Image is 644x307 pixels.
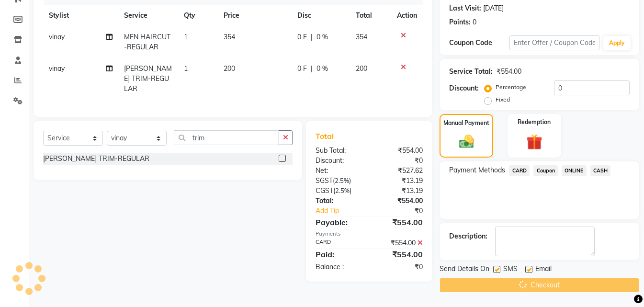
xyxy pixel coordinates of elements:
[178,5,218,26] th: Qty
[449,3,481,13] div: Last Visit:
[562,165,587,176] span: ONLINE
[308,238,369,248] div: CARD
[509,165,530,176] span: CARD
[533,165,558,176] span: Coupon
[308,262,369,272] div: Balance :
[449,231,487,241] div: Description:
[369,146,430,156] div: ₹554.00
[449,165,505,175] span: Payment Methods
[308,196,369,206] div: Total:
[49,64,65,73] span: vinay
[308,186,369,196] div: ( )
[124,33,170,51] span: MEN HAIRCUT-REGULAR
[509,35,599,50] input: Enter Offer / Coupon Code
[449,38,509,48] div: Coupon Code
[497,67,521,77] div: ₹554.00
[369,238,430,248] div: ₹554.00
[369,196,430,206] div: ₹554.00
[473,17,476,27] div: 0
[356,64,367,73] span: 200
[308,176,369,186] div: ( )
[308,166,369,176] div: Net:
[311,64,313,74] span: |
[503,264,518,276] span: SMS
[440,264,489,276] span: Send Details On
[496,95,510,104] label: Fixed
[297,64,307,74] span: 0 F
[316,32,328,42] span: 0 %
[308,216,369,228] div: Payable:
[369,166,430,176] div: ₹527.62
[316,176,333,185] span: SGST
[590,165,611,176] span: CASH
[496,83,526,91] label: Percentage
[224,33,235,41] span: 354
[43,154,149,164] div: [PERSON_NAME] TRIM-REGULAR
[118,5,178,26] th: Service
[184,64,188,73] span: 1
[218,5,292,26] th: Price
[174,130,279,145] input: Search or Scan
[350,5,391,26] th: Total
[521,132,547,152] img: _gift.svg
[124,64,172,93] span: [PERSON_NAME] TRIM-REGULAR
[449,67,493,77] div: Service Total:
[297,32,307,42] span: 0 F
[535,264,552,276] span: Email
[308,249,369,260] div: Paid:
[316,64,328,74] span: 0 %
[369,262,430,272] div: ₹0
[308,156,369,166] div: Discount:
[483,3,504,13] div: [DATE]
[603,36,631,50] button: Apply
[308,206,380,216] a: Add Tip
[311,32,313,42] span: |
[369,186,430,196] div: ₹13.19
[369,156,430,166] div: ₹0
[449,83,479,93] div: Discount:
[443,119,489,127] label: Manual Payment
[308,146,369,156] div: Sub Total:
[335,187,350,194] span: 2.5%
[292,5,350,26] th: Disc
[369,249,430,260] div: ₹554.00
[224,64,235,73] span: 200
[449,17,471,27] div: Points:
[316,131,338,141] span: Total
[43,5,118,26] th: Stylist
[391,5,423,26] th: Action
[184,33,188,41] span: 1
[369,176,430,186] div: ₹13.19
[49,33,65,41] span: vinay
[356,33,367,41] span: 354
[316,186,333,195] span: CGST
[335,177,349,184] span: 2.5%
[379,206,430,216] div: ₹0
[316,230,423,238] div: Payments
[518,118,551,126] label: Redemption
[454,133,479,150] img: _cash.svg
[369,216,430,228] div: ₹554.00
